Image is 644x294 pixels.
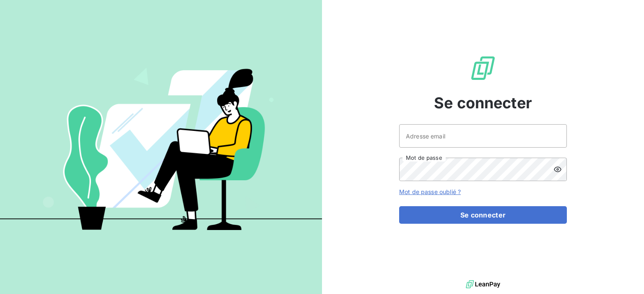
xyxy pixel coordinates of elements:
[434,92,532,114] span: Se connecter
[399,206,567,224] button: Se connecter
[399,188,461,195] a: Mot de passe oublié ?
[466,278,500,291] img: logo
[470,55,496,82] img: Logo LeanPay
[399,124,567,148] input: placeholder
